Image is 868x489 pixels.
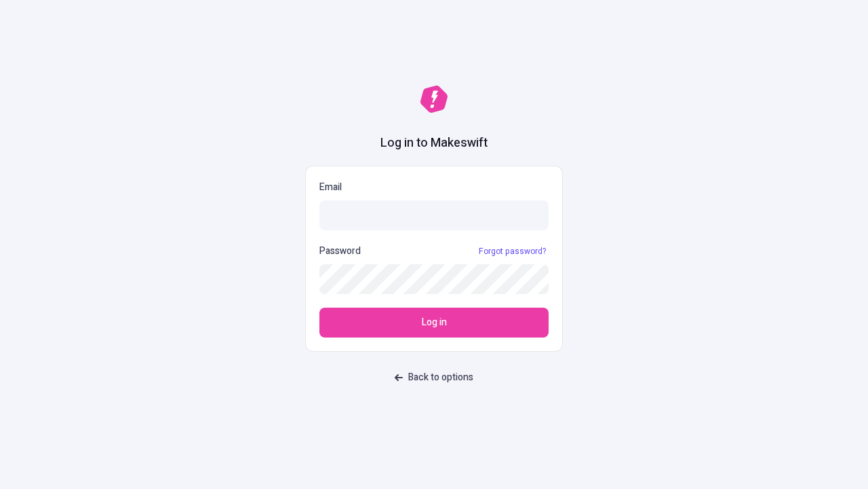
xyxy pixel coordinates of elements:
[387,365,481,390] button: Back to options
[422,315,447,330] span: Log in
[476,246,549,257] a: Forgot password?
[380,134,488,152] h1: Log in to Makeswift
[319,244,361,259] p: Password
[319,180,549,195] p: Email
[319,308,549,338] button: Log in
[408,370,473,385] span: Back to options
[319,200,549,230] input: Email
